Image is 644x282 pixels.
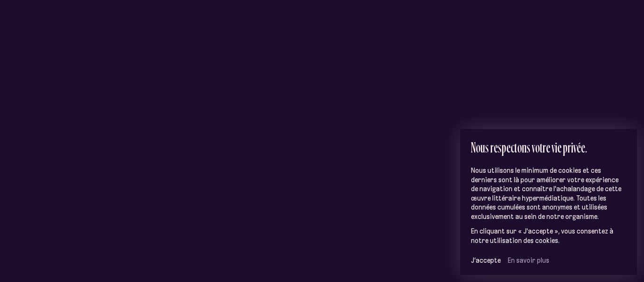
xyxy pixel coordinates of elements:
[471,256,501,265] button: J’accepte
[471,139,627,155] h2: Nous respectons votre vie privée.
[508,256,549,265] a: En savoir plus
[471,227,627,245] p: En cliquant sur « J'accepte », vous consentez à notre utilisation des cookies.
[471,166,627,221] p: Nous utilisons le minimum de cookies et ces derniers sont là pour améliorer votre expérience de n...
